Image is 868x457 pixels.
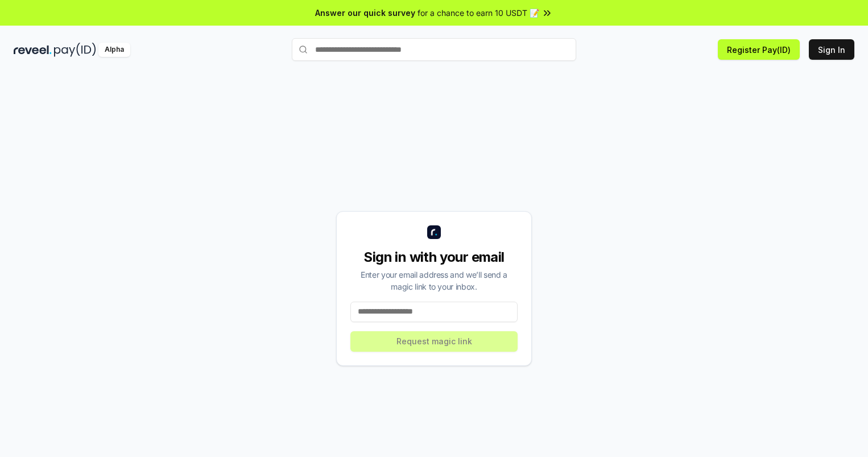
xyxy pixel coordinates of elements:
span: Answer our quick survey [315,7,415,19]
img: reveel_dark [14,43,52,57]
span: for a chance to earn 10 USDT 📝 [418,7,539,19]
img: pay_id [54,43,96,57]
button: Sign In [809,39,854,60]
div: Sign in with your email [350,248,518,266]
div: Enter your email address and we’ll send a magic link to your inbox. [350,269,518,293]
button: Register Pay(ID) [718,39,800,60]
div: Alpha [98,43,130,57]
img: logo_small [427,225,441,239]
